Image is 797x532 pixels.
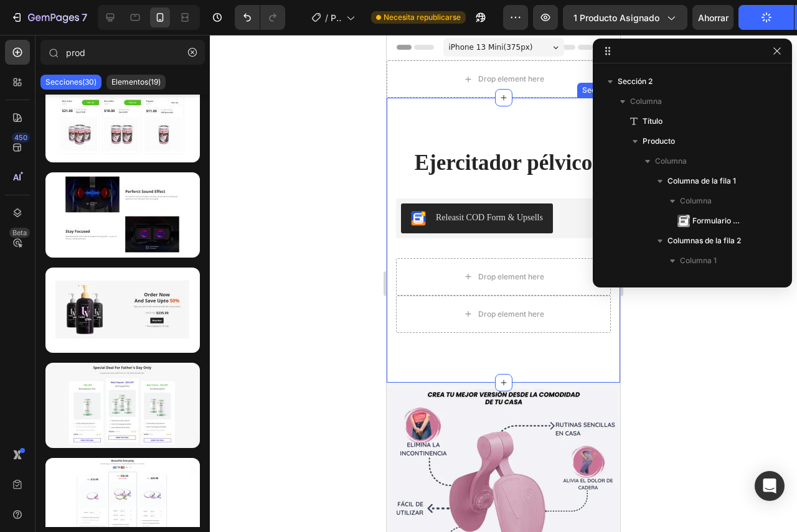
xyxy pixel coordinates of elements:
font: Ahorrar [698,12,729,23]
button: 7 [5,5,93,30]
font: Columna [630,96,662,106]
font: 450 [14,133,27,142]
input: Secciones y elementos de búsqueda [40,40,205,65]
font: Beta [12,228,27,237]
font: Sección 2 [618,77,653,86]
font: / [325,12,328,23]
font: Elementos(19) [111,77,161,86]
font: Producto [643,136,675,146]
button: Añadir elemento aquí [672,271,773,286]
font: Título [643,116,663,126]
font: Columnas de la fila 2 [667,236,741,245]
font: Añadir elemento aquí [692,273,767,282]
button: Ahorrar [692,5,733,30]
font: Columna de la fila 1 [667,176,736,185]
font: 7 [82,11,87,24]
font: Página del producto - 28 [PERSON_NAME], 10:14:15 [331,12,344,350]
font: Columna 1 [680,256,717,265]
iframe: Área de diseño [387,35,620,532]
font: Secciones(30) [45,77,97,86]
font: Columna [680,196,712,205]
button: 1 producto asignado [563,5,687,30]
font: Necesita republicarse [384,12,461,22]
font: Columna [655,156,687,166]
img: Formulario COD de lanzamiento y ventas adicionales [677,215,690,227]
font: 1 producto asignado [573,12,659,23]
div: Abrir Intercom Messenger [755,471,785,501]
div: Deshacer/Rehacer [235,5,285,30]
